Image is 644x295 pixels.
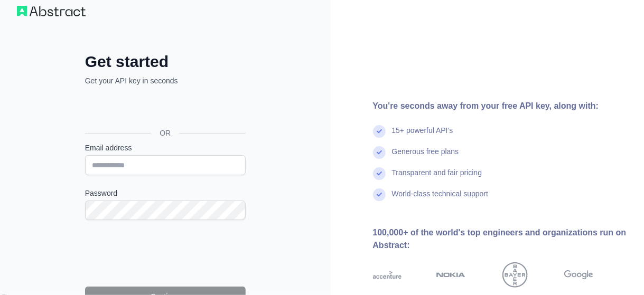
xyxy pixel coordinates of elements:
[80,98,249,121] iframe: Nút Đăng nhập bằng Google
[392,125,453,146] div: 15+ powerful API's
[392,167,482,188] div: Transparent and fair pricing
[85,75,246,86] p: Get your API key in seconds
[85,52,246,71] h2: Get started
[373,146,386,159] img: check mark
[373,262,402,288] img: accenture
[373,167,386,180] img: check mark
[436,262,465,288] img: nokia
[85,233,246,274] iframe: reCAPTCHA
[564,262,593,288] img: google
[502,262,528,288] img: bayer
[373,100,628,112] div: You're seconds away from your free API key, along with:
[392,188,489,210] div: World-class technical support
[151,128,179,138] span: OR
[85,142,246,153] label: Email address
[373,226,628,252] div: 100,000+ of the world's top engineers and organizations run on Abstract:
[17,6,86,16] img: Workflow
[373,188,386,201] img: check mark
[85,188,246,198] label: Password
[392,146,459,167] div: Generous free plans
[373,125,386,138] img: check mark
